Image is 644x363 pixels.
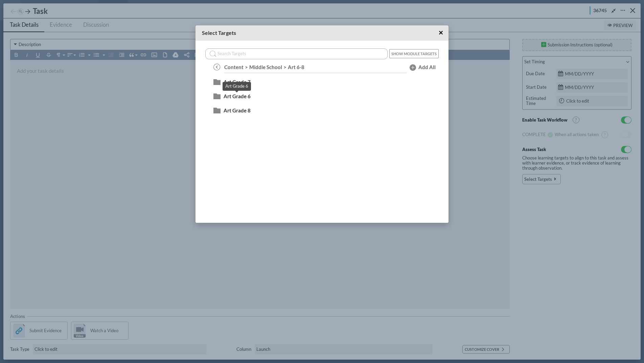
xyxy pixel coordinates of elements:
span: Middle School [249,64,282,70]
input: Search Targets [205,48,388,59]
button: Close [436,28,446,38]
span: Art 6-8 [288,64,304,70]
span: Art Grade 8 [224,107,251,113]
h5: Select Targets [202,29,236,37]
span: Art Grade 7 [224,79,251,85]
button: Show Module Targets [389,49,439,58]
span: Content [224,64,244,70]
span: Add All [418,64,436,71]
span: Art Grade 6 [224,93,251,99]
span: × [439,28,443,37]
